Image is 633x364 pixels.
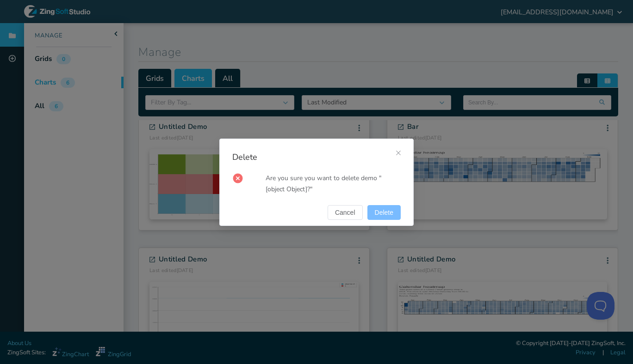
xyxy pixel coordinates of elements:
button: Close this dialog [389,145,408,163]
span: Delete [232,152,257,163]
button: Cancel [328,205,363,220]
span: Delete [375,209,393,216]
span: Cancel [335,209,355,216]
p: Are you sure you want to delete demo "[object Object]?" [266,173,395,195]
button: Delete [367,205,401,220]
